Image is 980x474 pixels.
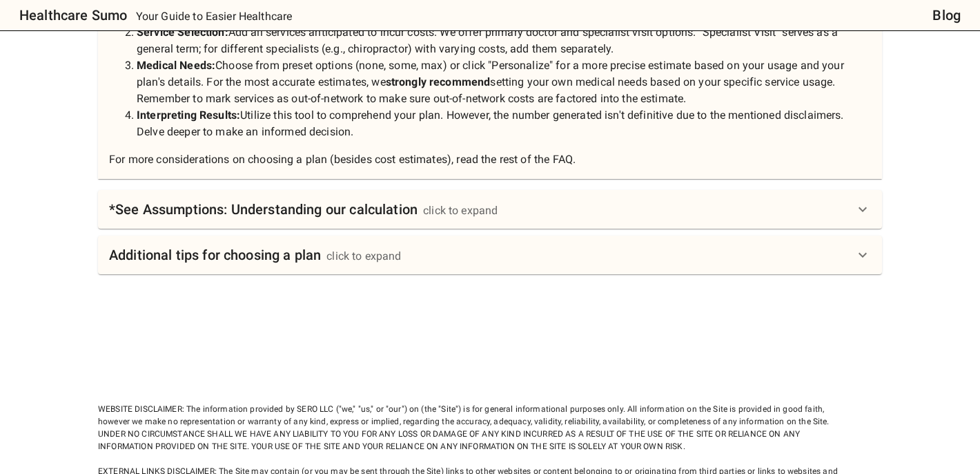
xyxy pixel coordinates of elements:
[137,57,871,107] li: Choose from preset options (none, some, max) or click "Personalize" for a more precise estimate b...
[386,75,491,88] strong: strongly recommend
[137,59,215,72] strong: Medical Needs:
[137,24,871,57] li: Add all services anticipated to incur costs. We offer primary doctor and specialist visit options...
[137,26,228,39] strong: Service Selection:
[326,248,401,265] div: click to expand
[932,4,961,26] a: Blog
[136,8,293,25] p: Your Guide to Easier Healthcare
[98,190,882,229] div: *See Assumptions: Understanding our calculationclick to expand
[109,244,321,266] h6: Additional tips for choosing a plan
[98,236,882,274] div: Additional tips for choosing a planclick to expand
[8,4,127,26] a: Healthcare Sumo
[19,4,127,26] h6: Healthcare Sumo
[109,198,418,220] h6: *See Assumptions: Understanding our calculation
[137,107,871,140] li: Utilize this tool to comprehend your plan. However, the number generated isn't definitive due to ...
[137,108,240,122] strong: Interpreting Results:
[423,202,498,219] div: click to expand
